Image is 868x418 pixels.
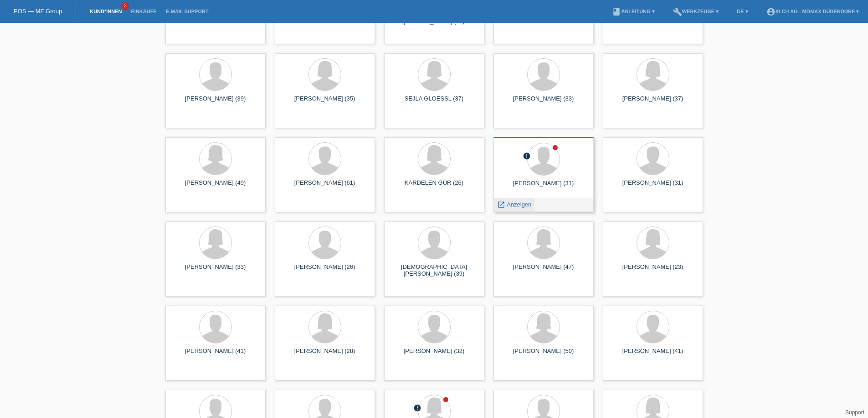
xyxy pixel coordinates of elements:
div: [PERSON_NAME] (31) [501,180,586,194]
div: [PERSON_NAME] (37) [610,95,696,110]
a: POS — MF Group [14,8,62,15]
a: launch Anzeigen [497,201,532,208]
span: Anzeigen [507,201,531,208]
div: [PERSON_NAME] (32) [391,347,477,362]
a: Kund*innen [85,9,126,14]
i: book [612,7,621,16]
div: [PERSON_NAME] (41) [610,347,696,362]
div: [PERSON_NAME] (47) [501,263,586,278]
a: account_circleXLCH AG - Mömax Dübendorf ▾ [762,9,863,14]
div: [PERSON_NAME] (35) [282,95,368,110]
i: build [673,7,682,16]
div: [PERSON_NAME] (50) [501,347,586,362]
i: launch [497,201,505,209]
div: [PERSON_NAME] (49) [173,179,258,194]
a: E-Mail Support [161,9,213,14]
div: SEJLA GLOESSL (37) [391,95,477,110]
span: 3 [122,2,129,10]
div: [PERSON_NAME] (26) [282,263,368,278]
a: DE ▾ [732,9,752,14]
div: [PERSON_NAME] (31) [610,179,696,194]
div: [PERSON_NAME] (41) [173,347,258,362]
div: [PERSON_NAME] (61) [282,179,368,194]
div: KARDELEN GÜR (26) [391,179,477,194]
i: error [413,404,421,412]
div: [DEMOGRAPHIC_DATA][PERSON_NAME] (39) [391,263,477,278]
i: account_circle [766,7,776,16]
div: Unbestätigt, in Bearbeitung [413,404,421,413]
div: [PERSON_NAME] (23) [610,263,696,278]
a: bookAnleitung ▾ [607,9,659,14]
div: [PERSON_NAME] (28) [282,347,368,362]
div: [PERSON_NAME] (33) [501,95,586,110]
a: buildWerkzeuge ▾ [668,9,724,14]
a: Support [845,409,864,416]
i: error [523,152,531,160]
a: Einkäufe [126,9,161,14]
div: [PERSON_NAME] (33) [173,263,258,278]
div: [PERSON_NAME] (39) [173,95,258,110]
div: Zurückgewiesen [523,152,531,161]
